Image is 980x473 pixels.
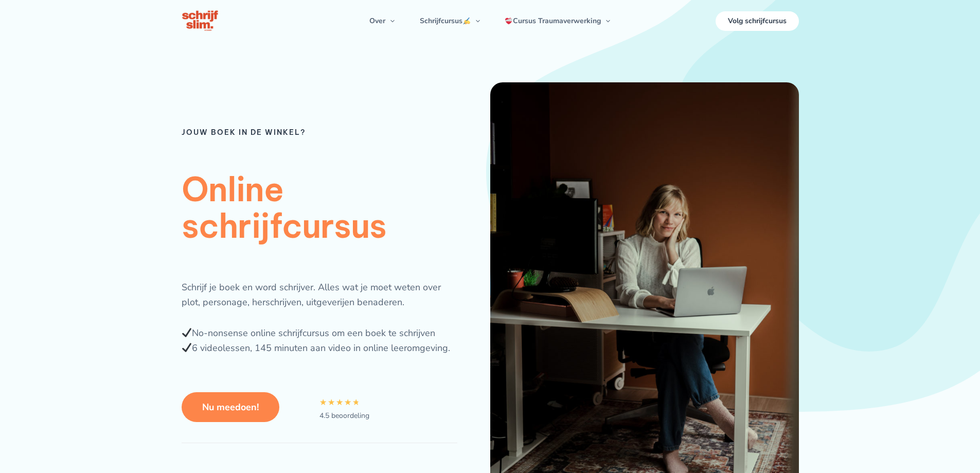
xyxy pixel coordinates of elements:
div: 6 videolessen, 145 minuten aan video in online leeromgeving. [182,341,457,356]
a: Volg schrijfcursus [716,11,799,31]
a: Cursus TraumaverwerkingMenu schakelen [492,6,622,37]
h1: Online schrijfcursus [182,171,457,244]
span: Nu meedoen! [202,402,259,412]
div: No-nonsense online schrijfcursus om een boek te schrijven [182,326,457,341]
i: ☆ [319,395,327,410]
div: Schrijf je boek en word schrijver. Alles wat je moet weten over plot, personage, herschrijven, ui... [182,280,457,310]
img: ❤️‍🩹 [505,17,512,25]
img: ✍️ [463,17,470,25]
i: ☆ [344,395,351,410]
span: Menu schakelen [385,6,395,37]
img: ✔️ [182,328,191,337]
i: ☆ [336,395,343,410]
div: 4.8/5 [319,395,360,410]
h6: Jouw boek in de winkel? [182,129,457,136]
img: ✔️ [182,343,191,352]
a: OverMenu schakelen [357,6,407,37]
a: SchrijfcursusMenu schakelen [407,6,492,37]
nav: Navigatie op de site: Menu [357,6,622,37]
img: schrijfcursus schrijfslim academy [182,9,220,33]
i: ☆ [352,395,360,410]
div: 4.5 beoordeling [319,412,369,419]
span: Menu schakelen [471,6,480,37]
i: ☆ [328,395,335,410]
a: Nu meedoen! [182,392,279,422]
span: Menu schakelen [601,6,610,37]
